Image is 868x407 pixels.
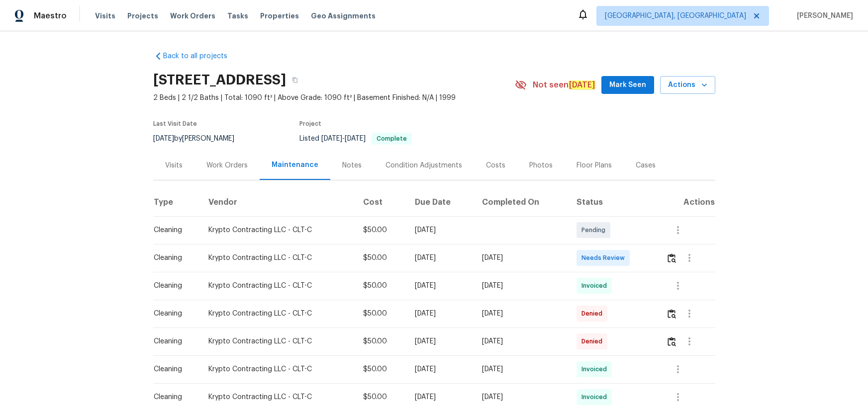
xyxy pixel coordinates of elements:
[153,188,201,216] th: Type
[208,392,347,402] div: Krypto Contracting LLC - CLT-C
[363,281,399,291] div: $50.00
[666,246,677,270] button: Review Icon
[200,188,355,216] th: Vendor
[474,188,569,216] th: Completed On
[153,135,174,142] span: [DATE]
[407,188,474,216] th: Due Date
[581,253,629,263] span: Needs Review
[373,136,411,142] span: Complete
[529,161,553,170] div: Photos
[208,225,347,235] div: Krypto Contracting LLC - CLT-C
[601,76,654,94] button: Mark Seen
[793,11,853,21] span: [PERSON_NAME]
[482,281,561,291] div: [DATE]
[34,11,67,21] span: Maestro
[668,337,676,346] img: Review Icon
[272,160,318,170] div: Maintenance
[486,161,505,170] div: Costs
[415,309,466,319] div: [DATE]
[170,11,215,21] span: Work Orders
[153,93,515,103] span: 2 Beds | 2 1/2 Baths | Total: 1090 ft² | Above Grade: 1090 ft² | Basement Finished: N/A | 1999
[154,253,193,263] div: Cleaning
[127,11,158,21] span: Projects
[666,329,677,353] button: Review Icon
[208,364,347,374] div: Krypto Contracting LLC - CLT-C
[286,71,304,89] button: Copy Address
[363,225,399,235] div: $50.00
[154,309,193,319] div: Cleaning
[581,225,609,235] span: Pending
[363,253,399,263] div: $50.00
[342,161,362,170] div: Notes
[154,225,193,235] div: Cleaning
[668,253,676,263] img: Review Icon
[345,135,366,142] span: [DATE]
[153,75,286,85] h2: [STREET_ADDRESS]
[299,135,412,142] span: Listed
[581,309,606,319] span: Denied
[208,253,347,263] div: Krypto Contracting LLC - CLT-C
[415,364,466,374] div: [DATE]
[321,135,342,142] span: [DATE]
[415,281,466,291] div: [DATE]
[154,281,193,291] div: Cleaning
[227,12,248,19] span: Tasks
[153,133,246,145] div: by [PERSON_NAME]
[154,336,193,346] div: Cleaning
[95,11,115,21] span: Visits
[658,188,715,216] th: Actions
[311,11,376,21] span: Geo Assignments
[569,81,595,89] em: [DATE]
[154,364,193,374] div: Cleaning
[581,392,611,402] span: Invoiced
[208,309,347,319] div: Krypto Contracting LLC - CLT-C
[668,309,676,319] img: Review Icon
[482,253,561,263] div: [DATE]
[363,364,399,374] div: $50.00
[482,336,561,346] div: [DATE]
[569,188,658,216] th: Status
[660,76,715,94] button: Actions
[482,309,561,319] div: [DATE]
[482,392,561,402] div: [DATE]
[581,281,611,291] span: Invoiced
[666,302,677,326] button: Review Icon
[668,79,707,91] span: Actions
[260,11,299,21] span: Properties
[363,392,399,402] div: $50.00
[165,161,183,170] div: Visits
[609,79,646,91] span: Mark Seen
[208,281,347,291] div: Krypto Contracting LLC - CLT-C
[153,121,197,127] span: Last Visit Date
[533,80,595,90] span: Not seen
[581,336,606,346] span: Denied
[355,188,407,216] th: Cost
[363,336,399,346] div: $50.00
[206,161,248,170] div: Work Orders
[577,161,612,170] div: Floor Plans
[415,253,466,263] div: [DATE]
[299,121,321,127] span: Project
[153,51,249,61] a: Back to all projects
[415,225,466,235] div: [DATE]
[208,336,347,346] div: Krypto Contracting LLC - CLT-C
[636,161,656,170] div: Cases
[581,364,611,374] span: Invoiced
[482,364,561,374] div: [DATE]
[415,392,466,402] div: [DATE]
[321,135,366,142] span: -
[154,392,193,402] div: Cleaning
[415,336,466,346] div: [DATE]
[363,309,399,319] div: $50.00
[386,161,462,170] div: Condition Adjustments
[605,11,746,21] span: [GEOGRAPHIC_DATA], [GEOGRAPHIC_DATA]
